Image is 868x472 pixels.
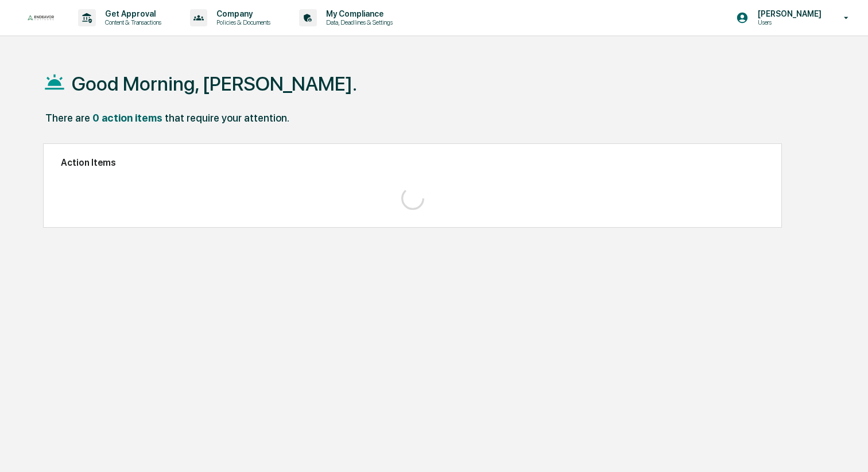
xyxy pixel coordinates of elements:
p: Policies & Documents [207,18,276,26]
p: Users [749,18,827,26]
p: Get Approval [96,9,167,18]
img: logo [28,15,55,20]
div: 0 action items [92,112,162,124]
div: that require your attention. [165,112,289,124]
p: Content & Transactions [96,18,167,26]
p: My Compliance [317,9,398,18]
h1: Good Morning, [PERSON_NAME]. [72,72,357,95]
p: [PERSON_NAME] [749,9,827,18]
p: Company [207,9,276,18]
h2: Action Items [61,157,764,168]
div: There are [45,112,90,124]
p: Data, Deadlines & Settings [317,18,398,26]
